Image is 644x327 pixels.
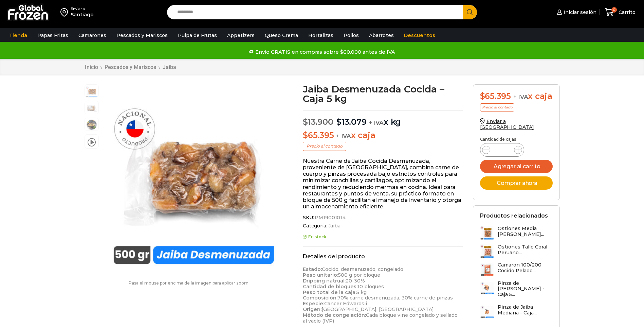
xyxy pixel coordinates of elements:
[496,145,509,155] input: Product quantity
[340,29,362,42] a: Pollos
[71,6,94,11] div: Enviar a
[480,280,553,301] a: Pinza de [PERSON_NAME] - Caja 5...
[303,295,337,301] strong: Composición:
[85,64,98,70] a: Inicio
[303,142,346,151] p: Precio al contado
[480,304,553,319] a: Pinza de Jaiba Mediana - Caja...
[71,11,94,18] div: Santiago
[174,29,220,42] a: Pulpa de Frutas
[480,118,534,130] a: Enviar a [GEOGRAPHIC_DATA]
[480,244,553,259] a: Ostiones Tallo Coral Peruano...
[75,29,110,42] a: Camarones
[6,29,31,42] a: Tienda
[104,64,157,70] a: Pescados y Mariscos
[85,64,177,70] nav: Breadcrumb
[480,226,553,240] a: Ostiones Media [PERSON_NAME]...
[303,312,366,318] strong: Método de congelación:
[480,91,485,101] span: $
[303,253,463,260] h2: Detalles del producto
[480,212,548,219] h2: Productos relacionados
[480,103,514,111] p: Precio al contado
[162,64,177,70] a: Jaiba
[303,130,334,140] bdi: 65.395
[303,131,463,140] p: x caja
[303,278,346,284] strong: Dripping natrual:
[498,226,553,237] h3: Ostiones Media [PERSON_NAME]...
[498,262,553,274] h3: Camarón 100/200 Cocido Pelado...
[303,117,333,127] bdi: 13.900
[303,84,463,103] h1: Jaiba Desmenuzada Cocida – Caja 5 kg
[303,215,463,221] span: SKU:
[34,29,72,42] a: Papas Fritas
[480,91,511,101] bdi: 65.395
[303,272,338,278] strong: Peso unitario:
[603,4,637,20] a: 0 Carrito
[303,130,308,140] span: $
[562,9,596,16] span: Iniciar sesión
[480,160,553,173] button: Agregar al carrito
[303,289,356,295] strong: Peso total de la caja:
[85,118,98,132] span: plato-jaiba
[261,29,301,42] a: Queso Crema
[498,244,553,256] h3: Ostiones Tallo Coral Peruano...
[336,117,366,127] bdi: 13.079
[85,85,98,98] span: jaiba
[303,300,324,307] strong: Especie:
[336,117,342,127] span: $
[401,29,439,42] a: Descuentos
[224,29,258,42] a: Appetizers
[303,266,463,324] p: Cocido, desmenuzado, congelado 500 g por bloque 20-30% 10 bloques 5 kg 70% carne desmenuzada, 30%...
[617,9,636,16] span: Carrito
[327,223,341,229] a: Jaiba
[305,29,337,42] a: Hortalizas
[480,91,553,101] div: x caja
[513,93,528,100] span: + IVA
[611,7,617,13] span: 0
[336,133,351,139] span: + IVA
[498,280,553,297] h3: Pinza de [PERSON_NAME] - Caja 5...
[303,117,308,127] span: $
[480,176,553,190] button: Comprar ahora
[555,5,596,19] a: Iniciar sesión
[303,223,463,229] span: Categoría:
[113,29,171,42] a: Pescados y Mariscos
[303,266,322,272] strong: Estado:
[463,5,477,19] button: Search button
[303,283,357,290] strong: Cantidad de bloques:
[498,304,553,316] h3: Pinza de Jaiba Mediana - Caja...
[85,281,293,286] p: Pasa el mouse por encima de la imagen para aplicar zoom
[314,215,346,221] span: PM19001014
[480,262,553,277] a: Camarón 100/200 Cocido Pelado...
[303,235,463,239] p: En stock
[303,110,463,127] p: x kg
[60,6,71,18] img: address-field-icon.svg
[303,158,463,210] p: Nuestra Carne de Jaiba Cocida Desmenuzada, proveniente de [GEOGRAPHIC_DATA], combina carne de cue...
[366,29,397,42] a: Abarrotes
[303,306,321,312] strong: Origen:
[85,101,98,115] span: jaiba-2
[480,137,553,142] p: Cantidad de cajas
[369,119,384,126] span: + IVA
